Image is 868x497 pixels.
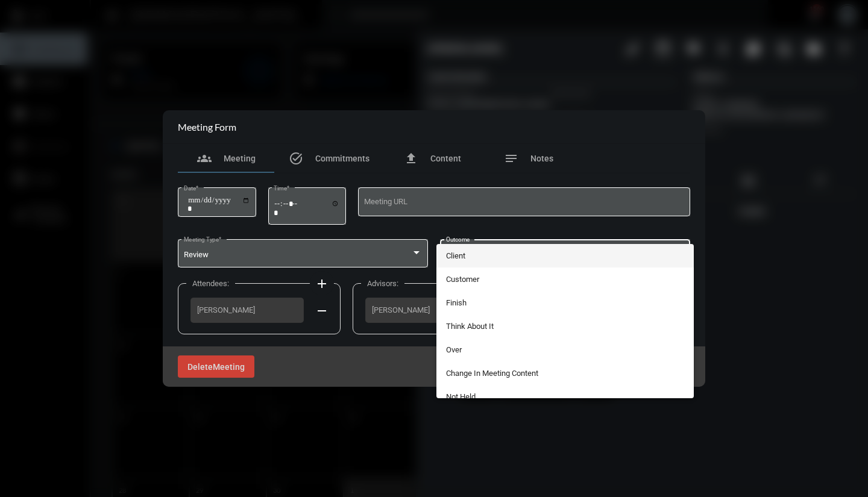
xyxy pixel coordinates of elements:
[446,361,685,385] span: Change In Meeting Content
[446,244,685,267] span: Client
[446,291,685,314] span: Finish
[446,314,685,338] span: Think About It
[446,338,685,361] span: Over
[446,267,685,291] span: Customer
[446,385,685,408] span: Not Held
